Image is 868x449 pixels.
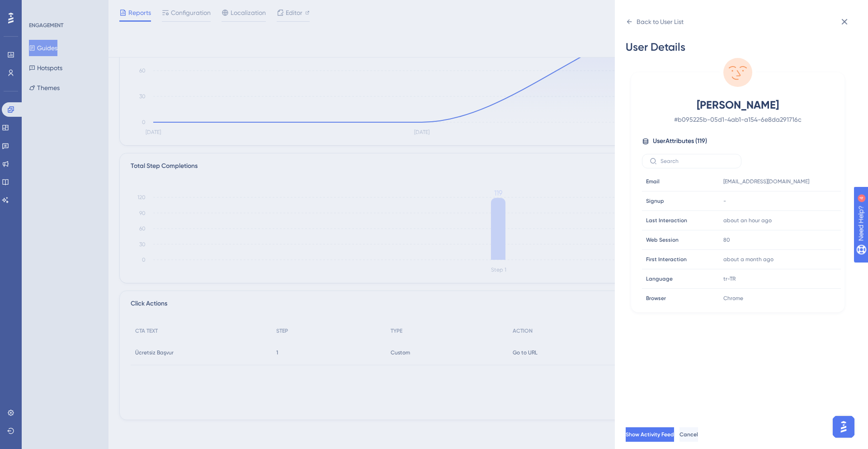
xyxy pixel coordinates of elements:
[660,158,734,164] input: Search
[646,236,679,244] span: Web Session
[646,178,660,185] span: Email
[646,275,673,282] span: Language
[646,197,664,205] span: Signup
[646,217,687,224] span: Last Interaction
[679,431,698,438] span: Cancel
[723,217,772,224] time: about an hour ago
[830,413,857,440] iframe: UserGuiding AI Assistant Launcher
[723,178,809,185] span: [EMAIL_ADDRESS][DOMAIN_NAME]
[658,114,817,125] span: # b095225b-05d1-4ab1-a154-6e8da291716c
[646,295,666,302] span: Browser
[679,427,698,442] button: Cancel
[723,197,726,205] span: -
[646,256,687,263] span: First Interaction
[723,236,730,244] span: 80
[626,431,674,438] span: Show Activity Feed
[723,256,774,263] time: about a month ago
[626,427,674,442] button: Show Activity Feed
[63,5,66,12] div: 4
[637,16,684,27] div: Back to User List
[723,275,736,282] span: tr-TR
[723,295,743,302] span: Chrome
[21,2,57,13] span: Need Help?
[653,136,707,147] span: User Attributes ( 119 )
[658,98,817,112] span: [PERSON_NAME]
[626,40,850,54] div: User Details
